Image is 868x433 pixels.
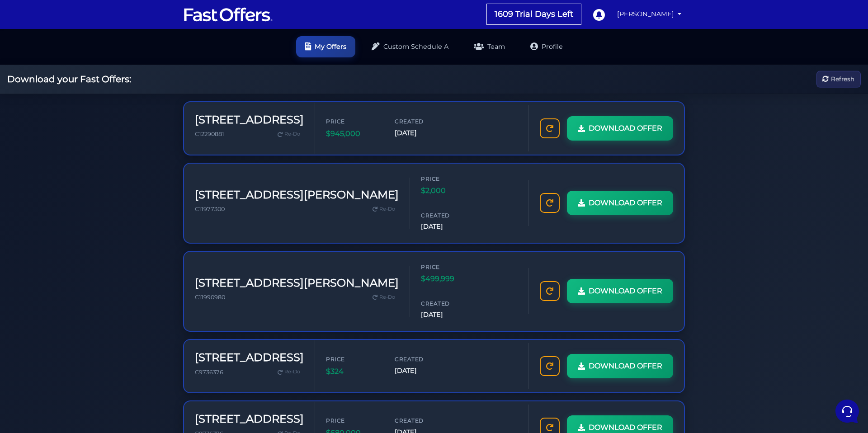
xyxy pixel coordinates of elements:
span: Created [421,211,475,220]
span: C11990980 [195,294,225,301]
a: AuraThank you. We will escalate this matter and have the support team look into it asap.[DATE] [11,61,170,89]
span: Created [395,117,449,126]
span: Refresh [831,74,854,84]
span: $2,000 [421,185,475,197]
span: DOWNLOAD OFFER [589,122,662,134]
h2: Hello [PERSON_NAME] 👋 [7,7,152,36]
span: Re-Do [284,368,300,376]
span: Price [326,355,380,363]
p: Home [27,303,42,311]
span: C12290881 [195,131,224,137]
img: dark [14,66,33,84]
span: $499,999 [421,273,475,285]
a: DOWNLOAD OFFER [567,116,673,141]
span: Created [395,416,449,425]
a: DOWNLOAD OFFER [567,191,673,215]
a: Re-Do [369,203,399,215]
h3: [STREET_ADDRESS] [195,113,304,127]
a: Team [465,36,514,57]
span: Re-Do [379,293,395,301]
button: Home [7,290,63,311]
span: Price [326,117,380,126]
a: Re-Do [369,292,399,303]
span: DOWNLOAD OFFER [589,360,662,372]
iframe: Customerly Messenger Launcher [834,398,861,425]
h3: [STREET_ADDRESS] [195,413,304,426]
span: Start a Conversation [65,132,127,140]
span: Re-Do [284,130,300,138]
p: [DATE] [149,100,166,108]
p: Help [140,303,152,311]
a: My Offers [296,36,355,57]
a: 1609 Trial Days Left [487,4,581,24]
p: You: yo [38,111,143,120]
button: Help [118,290,174,311]
p: Thank you. We will escalate this matter and have the support team look into it asap. [38,76,143,85]
button: Messages [63,290,118,311]
span: Aura [38,65,143,74]
a: See all [146,51,166,58]
span: C9736376 [195,369,223,376]
h2: Download your Fast Offers: [7,74,131,85]
input: Search for an Article... [20,183,148,192]
span: Created [421,299,475,308]
a: Re-Do [274,128,304,140]
a: [PERSON_NAME] [613,5,685,23]
span: Fast Offers [38,100,143,109]
span: Price [421,263,475,271]
span: Price [421,174,475,183]
p: Messages [78,303,104,311]
img: dark [21,104,32,115]
span: DOWNLOAD OFFER [589,285,662,297]
span: DOWNLOAD OFFER [589,197,662,209]
span: Re-Do [379,205,395,213]
a: Profile [521,36,572,57]
span: [DATE] [421,221,475,232]
span: [DATE] [395,366,449,376]
a: Open Help Center [113,163,166,170]
h3: [STREET_ADDRESS][PERSON_NAME] [195,277,399,290]
h3: [STREET_ADDRESS][PERSON_NAME] [195,188,399,202]
a: DOWNLOAD OFFER [567,279,673,303]
span: $324 [326,366,380,377]
a: Fast OffersYou:yo[DATE] [11,96,170,123]
a: Re-Do [274,366,304,378]
span: [DATE] [395,128,449,138]
span: Find an Answer [14,163,61,170]
a: Custom Schedule A [363,36,458,57]
h3: [STREET_ADDRESS] [195,351,304,364]
span: Price [326,416,380,425]
a: DOWNLOAD OFFER [567,354,673,378]
button: Start a Conversation [14,127,166,145]
span: C11977300 [195,206,225,212]
span: Created [395,355,449,363]
button: Refresh [816,71,861,88]
img: dark [15,104,26,115]
span: $945,000 [326,128,380,140]
span: [DATE] [421,310,475,320]
span: Your Conversations [14,51,73,58]
p: [DATE] [149,65,166,73]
